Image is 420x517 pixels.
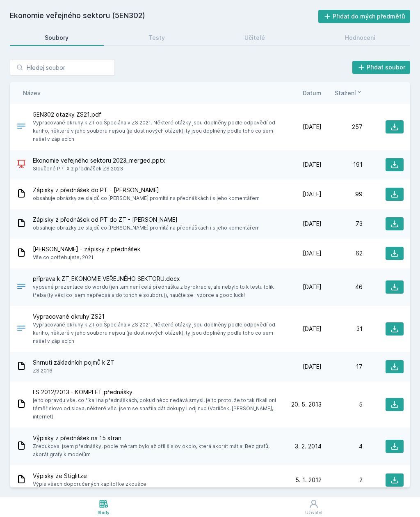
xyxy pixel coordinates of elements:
[33,165,165,173] span: Sloučené PPTX z přednášek ZS 2023
[322,161,363,169] div: 191
[33,480,146,488] span: Výpis všech doporučených kapitol ke zkoušce
[295,476,322,484] span: 5. 1. 2012
[291,400,322,409] span: 20. 5. 2013
[322,249,363,257] div: 62
[33,312,277,321] span: Vypracované okruhy ZS21
[10,10,318,23] h2: Ekonomie veřejného sektoru (5EN302)
[303,123,322,131] span: [DATE]
[16,159,26,171] div: PPTX
[322,363,363,371] div: 17
[335,89,356,97] span: Stažení
[322,476,363,484] div: 2
[33,442,277,459] span: Zredukoval jsem přednášky, podle mě tam bylo až příliš slov okolo, která akorát mátla. Bez grafů,...
[33,472,146,480] span: Výpisky ze Stiglitze
[33,396,277,421] span: je to opravdu vše, co říkali na přednáškách, pokud něco nedává smysl, je to proto, že to tak říka...
[310,30,411,46] a: Hodnocení
[33,275,277,283] span: příprava k ZT_EKONOMIE VEŘEJNÉHO SEKTORU.docx
[33,358,114,367] span: Shrnutí základních pojmů k ZT
[16,323,26,335] div: .PDF
[33,110,277,119] span: 5EN302 otazky ZS21.pdf
[33,367,114,375] span: ZS 2016
[148,34,165,42] div: Testy
[322,190,363,198] div: 99
[114,30,200,46] a: Testy
[45,34,68,42] div: Soubory
[33,388,277,396] span: LS 2012/2013 - KOMPLET přednášky
[303,220,322,228] span: [DATE]
[10,30,104,46] a: Soubory
[303,325,322,333] span: [DATE]
[33,119,277,143] span: Vypracované okruhy k ZT od Špeciána v ZS 2021. Některé otázky jsou doplněny podle odpovědí od kar...
[16,281,26,293] div: DOCX
[352,61,411,74] button: Přidat soubor
[33,216,260,224] span: Zápisky z přednášek od PT do ZT - [PERSON_NAME]
[23,89,41,97] button: Název
[33,224,260,232] span: obsahuje obrázky ze slajdů co [PERSON_NAME] promítá na přednáškách i s jeho komentářem
[210,30,300,46] a: Učitelé
[322,442,363,450] div: 4
[33,245,140,253] span: [PERSON_NAME] - zápisky z přednášek
[322,400,363,409] div: 5
[244,34,265,42] div: Učitelé
[322,220,363,228] div: 73
[303,249,322,257] span: [DATE]
[33,283,277,299] span: vypsané prezentace do wordu (jen tam není celá přednáška z byrokracie, ale nebylo to k testu toli...
[303,190,322,198] span: [DATE]
[33,321,277,345] span: Vypracované okruhy k ZT od Špeciána v ZS 2021. Některé otázky jsou doplněny podle odpovědí od kar...
[33,194,260,202] span: obsahuje obrázky ze slajdů co [PERSON_NAME] promítá na přednáškách i s jeho komentářem
[98,510,110,516] div: Study
[345,34,375,42] div: Hodnocení
[33,156,165,165] span: Ekonomie veřejného sektoru 2023_merged.pptx
[303,363,322,371] span: [DATE]
[33,434,277,442] span: Výpisky z přednášek na 15 stran
[16,121,26,133] div: PDF
[303,89,322,97] button: Datum
[295,442,322,450] span: 3. 2. 2014
[318,10,411,23] button: Přidat do mých předmětů
[10,59,115,76] input: Hledej soubor
[305,510,322,516] div: Uživatel
[33,253,140,262] span: Vše co potřebujete, 2021
[33,186,260,194] span: Zápisky z přednášek do PT - [PERSON_NAME]
[303,161,322,169] span: [DATE]
[335,89,363,97] button: Stažení
[322,283,363,291] div: 46
[303,283,322,291] span: [DATE]
[322,325,363,333] div: 31
[322,123,363,131] div: 257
